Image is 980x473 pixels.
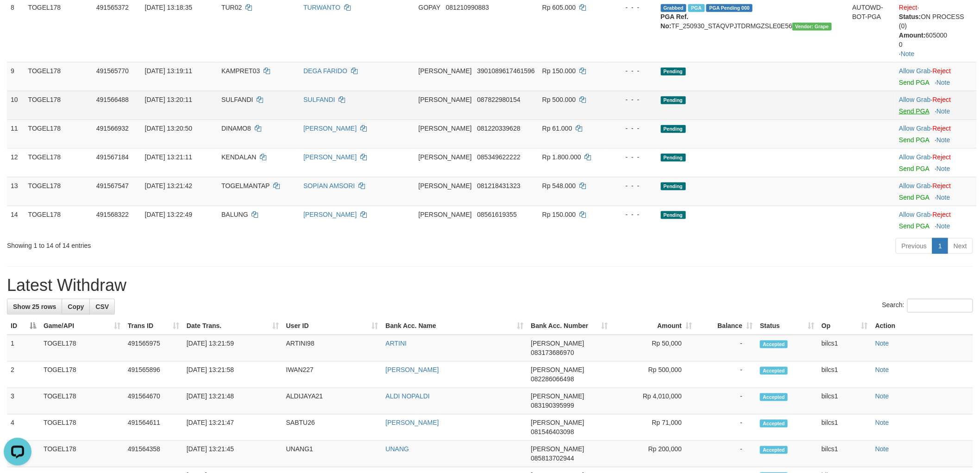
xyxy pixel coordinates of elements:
[531,366,584,374] span: [PERSON_NAME]
[25,120,93,148] td: TOGEL178
[542,125,572,132] span: Rp 61.000
[303,211,357,218] a: [PERSON_NAME]
[96,125,129,132] span: 491566932
[40,335,124,362] td: TOGEL178
[895,148,977,177] td: ·
[760,341,788,348] span: Accepted
[7,120,25,148] td: 11
[4,4,31,32] button: Open LiveChat chat widget
[542,211,576,218] span: Rp 150.000
[7,91,25,120] td: 10
[899,125,930,132] a: Allow Grab
[7,299,62,315] a: Show 25 rows
[419,125,472,132] span: [PERSON_NAME]
[760,446,788,454] span: Accepted
[899,153,932,161] span: ·
[696,362,756,388] td: -
[611,388,696,415] td: Rp 4,010,000
[283,318,382,335] th: User ID: activate to sort column ascending
[899,211,932,218] span: ·
[899,107,929,115] a: Send PGA
[531,455,574,462] span: Copy 085813702944 to clipboard
[936,136,950,144] a: Note
[283,441,382,467] td: UNANG1
[7,206,25,234] td: 14
[145,182,192,189] span: [DATE] 13:21:42
[25,206,93,234] td: TOGEL178
[818,362,872,388] td: bilcs1
[446,4,489,11] span: Copy 081210990883 to clipboard
[818,441,872,467] td: bilcs1
[688,4,704,12] span: Marked by bilcs1
[96,96,129,103] span: 491566488
[303,182,355,189] a: SOPIAN AMSORI
[895,62,977,91] td: ·
[531,340,584,347] span: [PERSON_NAME]
[531,349,574,357] span: Copy 083173686970 to clipboard
[283,415,382,441] td: SABTU26
[696,335,756,362] td: -
[40,362,124,388] td: TOGEL178
[40,388,124,415] td: TOGEL178
[7,318,40,335] th: ID: activate to sort column descending
[899,125,932,132] span: ·
[933,153,951,161] a: Reject
[661,96,686,104] span: Pending
[760,393,788,401] span: Accepted
[933,67,951,75] a: Reject
[899,96,930,103] a: Allow Grab
[419,153,472,161] span: [PERSON_NAME]
[661,183,686,190] span: Pending
[899,13,921,20] b: Status:
[145,4,192,11] span: [DATE] 13:18:35
[145,211,192,218] span: [DATE] 13:22:49
[386,419,439,427] a: [PERSON_NAME]
[933,182,951,189] a: Reject
[124,362,183,388] td: 491565896
[542,4,576,11] span: Rp 605.000
[756,318,818,335] th: Status: activate to sort column ascending
[96,67,129,75] span: 491565770
[283,388,382,415] td: ALDIJAYA21
[382,318,528,335] th: Bank Acc. Name: activate to sort column ascending
[25,62,93,91] td: TOGEL178
[419,4,440,11] span: GOPAY
[899,222,929,230] a: Send PGA
[303,67,347,75] a: DEGA FARIDO
[221,4,242,11] span: TUR02
[899,32,926,39] b: Amount:
[542,182,576,189] span: Rp 548.000
[303,125,357,132] a: [PERSON_NAME]
[611,362,696,388] td: Rp 500,000
[818,335,872,362] td: bilcs1
[936,222,950,230] a: Note
[477,211,517,218] span: Copy 08561619355 to clipboard
[40,415,124,441] td: TOGEL178
[183,388,283,415] td: [DATE] 13:21:48
[948,238,973,254] a: Next
[933,125,951,132] a: Reject
[25,148,93,177] td: TOGEL178
[221,96,253,103] span: SULFANDI
[221,211,248,218] span: BALUNG
[7,362,40,388] td: 2
[7,388,40,415] td: 3
[303,4,340,11] a: TURWANTO
[899,194,929,201] a: Send PGA
[872,318,973,335] th: Action
[527,318,611,335] th: Bank Acc. Number: activate to sort column ascending
[40,318,124,335] th: Game/API: activate to sort column ascending
[7,415,40,441] td: 4
[419,182,472,189] span: [PERSON_NAME]
[7,62,25,91] td: 9
[531,393,584,400] span: [PERSON_NAME]
[792,23,832,31] span: Vendor URL: https://settle31.1velocity.biz
[899,67,932,75] span: ·
[875,419,889,427] a: Note
[96,211,129,218] span: 491568322
[7,148,25,177] td: 12
[542,96,576,103] span: Rp 500.000
[661,125,686,133] span: Pending
[124,441,183,467] td: 491564358
[611,441,696,467] td: Rp 200,000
